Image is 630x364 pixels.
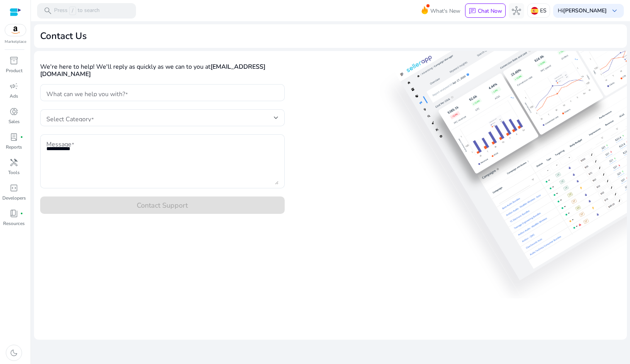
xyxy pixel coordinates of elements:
span: hub [512,6,521,15]
span: chat [469,7,476,15]
span: donut_small [9,107,19,116]
p: ES [540,4,547,17]
span: fiber_manual_record [20,212,23,215]
p: Reports [6,144,22,151]
p: Developers [2,195,26,201]
span: fiber_manual_record [20,135,23,139]
img: es.svg [531,7,538,15]
span: What's New [430,4,460,18]
span: / [69,7,76,15]
p: Marketplace [5,39,26,45]
h4: We're here to help! We'll reply as quickly as we can to you at [40,63,285,78]
img: amazon.svg [5,24,26,36]
span: dark_mode [9,348,19,357]
p: Tools [8,169,20,176]
p: Resources [3,220,25,227]
span: code_blocks [9,183,19,193]
span: keyboard_arrow_down [610,6,619,15]
p: Hi [558,8,607,14]
span: inventory_2 [9,56,19,65]
span: book_4 [9,209,19,218]
p: Sales [8,118,20,125]
p: Chat Now [478,7,502,15]
span: search [43,6,53,15]
p: Press to search [54,7,100,15]
b: [PERSON_NAME] [563,7,607,14]
p: Product [6,67,22,74]
span: lab_profile [9,132,19,142]
p: Ads [10,93,18,100]
button: chatChat Now [465,3,506,18]
b: [EMAIL_ADDRESS][DOMAIN_NAME] [40,63,265,78]
span: handyman [9,158,19,167]
span: campaign [9,81,19,91]
button: hub [509,3,524,19]
h2: Contact Us [40,30,87,42]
